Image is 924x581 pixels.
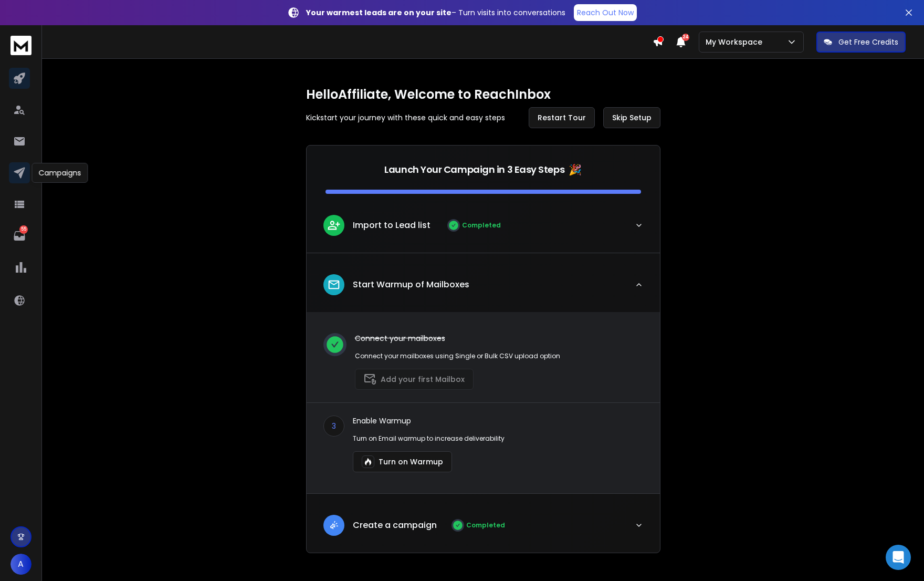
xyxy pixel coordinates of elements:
[306,7,451,18] strong: Your warmest leads are on your site
[816,32,906,53] button: Get Free Credits
[307,312,660,493] div: leadStart Warmup of Mailboxes
[9,225,30,246] a: 55
[10,554,31,575] button: A
[327,278,341,292] img: lead
[612,112,652,123] span: Skip Setup
[384,162,564,177] p: Launch Your Campaign in 3 Easy Steps
[306,7,565,18] p: – Turn visits into conversations
[32,163,88,183] div: Campaigns
[355,352,560,360] p: Connect your mailboxes using Single or Bulk CSV upload option
[682,34,689,41] span: 24
[355,333,560,344] p: Connect your mailboxes
[306,86,660,103] h1: Hello Affiliate , Welcome to ReachInbox
[353,219,430,232] p: Import to Lead list
[886,545,911,570] div: Open Intercom Messenger
[574,4,637,21] a: Reach Out Now
[466,521,505,530] p: Completed
[323,416,344,437] div: 3
[307,266,660,312] button: leadStart Warmup of Mailboxes
[353,434,505,443] p: Turn on Email warmup to increase deliverability
[569,162,582,177] span: 🎉
[306,112,505,123] p: Kickstart your journey with these quick and easy steps
[19,225,28,234] p: 55
[353,451,452,472] button: Turn on Warmup
[838,37,898,47] p: Get Free Credits
[529,107,595,128] button: Restart Tour
[327,219,341,232] img: lead
[706,37,766,47] p: My Workspace
[10,36,31,55] img: logo
[307,506,660,553] button: leadCreate a campaignCompleted
[307,206,660,253] button: leadImport to Lead listCompleted
[353,416,505,426] p: Enable Warmup
[577,7,634,18] p: Reach Out Now
[462,221,501,230] p: Completed
[327,518,341,532] img: lead
[603,107,660,128] button: Skip Setup
[353,278,469,291] p: Start Warmup of Mailboxes
[353,519,437,532] p: Create a campaign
